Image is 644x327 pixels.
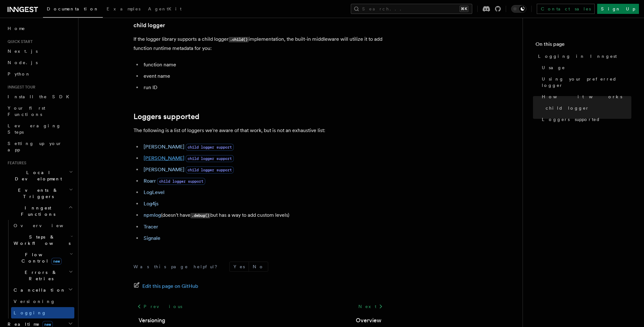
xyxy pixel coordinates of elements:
[11,249,74,267] button: Flow Controlnew
[539,73,631,91] a: Using your preferred logger
[8,25,25,32] span: Home
[133,126,387,135] p: The following is a list of loggers we're aware of that work, but is not an exhaustive list:
[542,116,600,123] span: Loggers supported
[133,21,165,30] a: child logger
[144,212,161,218] a: npmlog
[546,105,589,111] span: child logger
[356,316,381,325] a: Overview
[8,141,62,152] span: Setting up your app
[5,167,74,185] button: Local Development
[5,57,74,68] a: Node.js
[5,220,74,318] div: Inngest Functions
[11,220,74,231] a: Overview
[8,71,31,76] span: Python
[5,185,74,202] button: Events & Triggers
[157,178,205,185] span: child logger support
[142,72,387,81] li: event name
[8,106,45,117] span: Your first Functions
[133,263,222,270] p: Was this page helpful?
[5,202,74,220] button: Inngest Functions
[5,68,74,80] a: Python
[190,213,210,218] code: .debug()
[597,4,639,14] a: Sign Up
[230,262,249,271] button: Yes
[5,45,74,57] a: Next.js
[43,2,103,18] a: Documentation
[229,37,249,42] code: .child()
[538,53,617,59] span: Logging in Inngest
[5,160,26,166] span: Features
[148,6,182,11] span: AgentKit
[139,316,165,325] a: Versioning
[142,211,387,220] li: (doesn't have but has a way to add custom levels)
[11,284,74,296] button: Cancellation
[47,6,99,11] span: Documentation
[536,40,631,51] h4: On this page
[144,224,158,230] a: Tracer
[5,102,74,120] a: Your first Functions
[249,262,268,271] button: No
[186,155,234,162] span: child logger support
[133,282,198,291] a: Edit this page on GitHub
[144,2,185,17] a: AgentKit
[5,85,35,90] span: Inngest tour
[543,102,631,114] a: child logger
[8,49,38,54] span: Next.js
[5,120,74,138] a: Leveraging Steps
[142,60,387,69] li: function name
[186,144,234,151] span: child logger support
[539,114,631,125] a: Loggers supported
[542,94,622,100] span: How it works
[133,35,387,53] p: If the logger library supports a child logger implementation, the built-in middleware will utiliz...
[8,123,61,135] span: Leveraging Steps
[536,51,631,62] a: Logging in Inngest
[5,205,68,217] span: Inngest Functions
[539,62,631,73] a: Usage
[144,167,184,173] a: [PERSON_NAME]
[14,223,79,228] span: Overview
[11,231,74,249] button: Steps & Workflows
[142,282,198,291] span: Edit this page on GitHub
[107,6,140,11] span: Examples
[14,310,46,315] span: Logging
[144,178,156,184] a: Roarr
[542,64,565,71] span: Usage
[511,5,526,13] button: Toggle dark mode
[537,4,595,14] a: Contact sales
[11,287,66,293] span: Cancellation
[11,296,74,307] a: Versioning
[5,187,69,200] span: Events & Triggers
[14,299,55,304] span: Versioning
[11,307,74,318] a: Logging
[542,76,631,88] span: Using your preferred logger
[8,94,73,99] span: Install the SDK
[460,6,468,12] kbd: ⌘K
[5,39,33,44] span: Quick start
[144,189,164,195] a: LogLevel
[11,269,69,282] span: Errors & Retries
[103,2,144,17] a: Examples
[144,144,184,150] a: [PERSON_NAME]
[5,91,74,102] a: Install the SDK
[11,267,74,284] button: Errors & Retries
[142,83,387,92] li: run ID
[5,23,74,34] a: Home
[133,301,186,312] a: Previous
[8,60,38,65] span: Node.js
[11,251,70,264] span: Flow Control
[539,91,631,102] a: How it works
[11,234,71,246] span: Steps & Workflows
[5,138,74,155] a: Setting up your app
[144,155,184,161] a: [PERSON_NAME]
[355,301,387,312] a: Next
[5,169,69,182] span: Local Development
[133,112,199,121] a: Loggers supported
[351,4,472,14] button: Search...⌘K
[186,167,234,173] span: child logger support
[144,235,160,241] a: Signale
[144,201,158,207] a: Log4js
[51,258,62,265] span: new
